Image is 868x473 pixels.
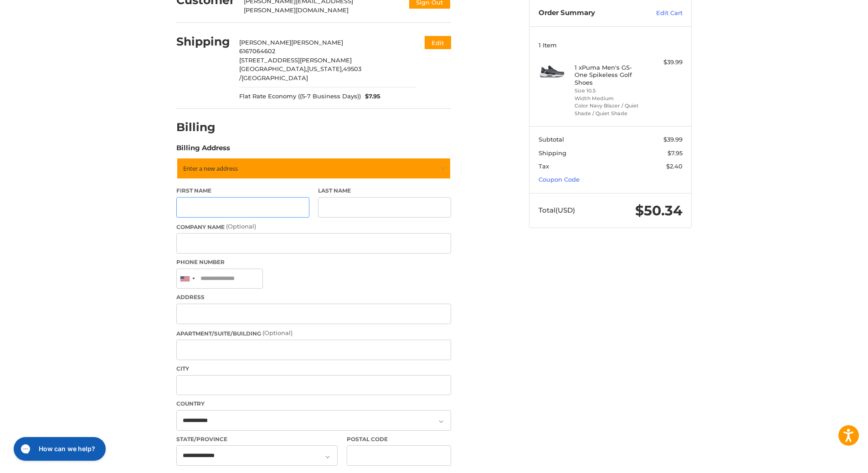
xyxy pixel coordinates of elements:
span: [PERSON_NAME] [239,39,291,46]
span: [STREET_ADDRESS][PERSON_NAME] [239,56,352,64]
span: $39.99 [663,136,683,143]
span: [GEOGRAPHIC_DATA], [239,65,307,72]
div: United States: +1 [177,269,198,289]
label: Phone Number [176,258,451,266]
label: Apartment/Suite/Building [176,329,451,338]
label: Address [176,293,451,301]
span: $50.34 [635,202,683,219]
span: Flat Rate Economy ((5-7 Business Days)) [239,92,361,101]
span: $2.40 [666,163,683,170]
small: (Optional) [262,329,293,336]
span: [US_STATE], [307,65,343,72]
h3: Order Summary [539,9,637,18]
span: Tax [539,163,549,170]
label: Company Name [176,222,451,231]
div: $39.99 [647,58,683,67]
small: (Optional) [226,223,256,230]
label: First Name [176,187,309,195]
legend: Billing Address [176,143,230,158]
a: Coupon Code [539,176,580,183]
li: Size 10.5 [575,87,644,95]
label: State/Province [176,435,338,443]
span: Enter a new address [183,164,238,173]
span: Shipping [539,149,566,157]
span: [GEOGRAPHIC_DATA] [241,74,308,81]
span: Total (USD) [539,206,575,214]
h3: 1 Item [539,41,683,49]
span: 6167064602 [239,47,275,55]
iframe: Gorgias live chat messenger [9,434,108,464]
h4: 1 x Puma Men's GS-One Spikeless Golf Shoes [575,64,644,86]
h2: Shipping [176,35,230,49]
label: Postal Code [347,435,452,443]
span: $7.95 [668,149,683,157]
label: Country [176,400,451,408]
span: $7.95 [361,92,381,101]
li: Color Navy Blazer / Quiet Shade / Quiet Shade [575,102,644,117]
li: Width Medium [575,95,644,102]
button: Edit [425,36,451,49]
a: Enter or select a different address [176,158,451,179]
label: Last Name [318,187,451,195]
label: City [176,365,451,373]
span: 49503 / [239,65,361,81]
a: Edit Cart [637,9,683,18]
span: Subtotal [539,136,564,143]
span: [PERSON_NAME] [291,39,343,46]
h2: Billing [176,120,230,134]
